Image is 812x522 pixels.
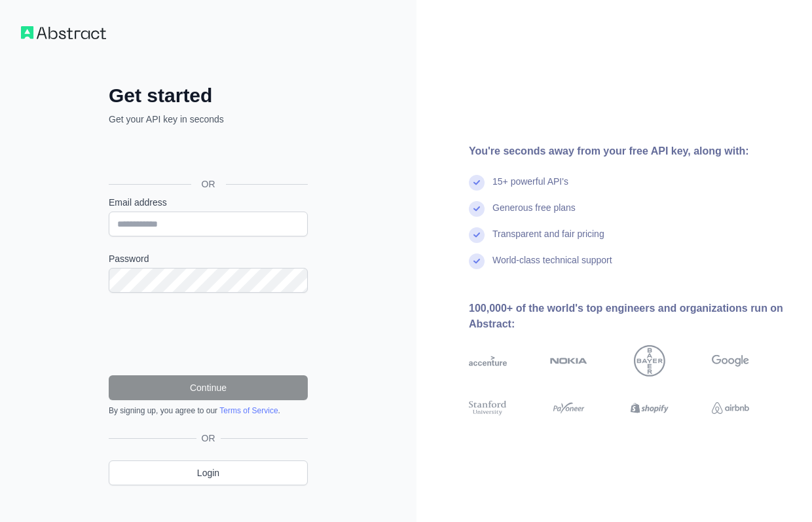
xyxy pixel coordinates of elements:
[219,406,278,415] a: Terms of Service
[631,399,669,418] img: shopify
[109,405,308,416] div: By signing up, you agree to our .
[469,143,791,159] div: You're seconds away from your free API key, along with:
[712,399,750,418] img: airbnb
[492,175,568,201] div: 15+ powerful API's
[469,201,485,217] img: check mark
[492,227,604,253] div: Transparent and fair pricing
[634,345,665,377] img: bayer
[102,140,312,169] iframe: Sign in with Google Button
[492,201,576,227] div: Generous free plans
[196,432,221,445] span: OR
[109,375,308,400] button: Continue
[191,177,226,191] span: OR
[469,345,507,377] img: accenture
[550,399,588,418] img: payoneer
[21,26,106,39] img: Workflow
[109,196,308,209] label: Email address
[469,253,485,269] img: check mark
[492,253,612,280] div: World-class technical support
[469,399,507,418] img: stanford university
[550,345,588,377] img: nokia
[469,175,485,191] img: check mark
[469,301,791,332] div: 100,000+ of the world's top engineers and organizations run on Abstract:
[109,252,308,265] label: Password
[109,113,308,126] p: Get your API key in seconds
[712,345,750,377] img: google
[109,308,308,360] iframe: reCAPTCHA
[109,84,308,107] h2: Get started
[109,460,308,485] a: Login
[469,227,485,243] img: check mark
